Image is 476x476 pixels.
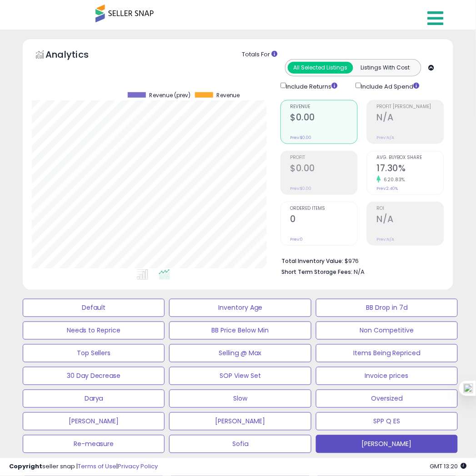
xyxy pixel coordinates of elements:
[316,390,458,408] button: Oversized
[282,255,437,266] li: $976
[78,462,116,471] a: Terms of Use
[23,322,165,340] button: Needs to Reprice
[169,344,311,362] button: Selling @ Max
[169,367,311,385] button: SOP View Set
[381,176,406,183] small: 620.83%
[23,435,165,453] button: Re-measure
[316,435,458,453] button: [PERSON_NAME]
[291,104,357,109] span: Revenue
[169,299,311,317] button: Inventory Age
[464,384,473,393] img: one_i.png
[316,412,458,431] button: SPP Q ES
[377,206,444,211] span: ROI
[316,322,458,340] button: Non Competitive
[316,299,458,317] button: BB Drop in 7d
[377,237,395,242] small: Prev: N/A
[377,186,398,191] small: Prev: 2.40%
[291,206,357,211] span: Ordered Items
[23,344,165,362] button: Top Sellers
[377,155,444,160] span: Avg. Buybox Share
[169,322,311,340] button: BB Price Below Min
[9,463,158,471] div: seller snap | |
[23,367,165,385] button: 30 Day Decrease
[282,268,353,276] b: Short Term Storage Fees:
[291,112,357,124] h2: $0.00
[23,390,165,408] button: Darya
[291,237,303,242] small: Prev: 0
[23,299,165,317] button: Default
[169,435,311,453] button: Sofia
[291,214,357,226] h2: 0
[377,163,444,175] h2: 17.30%
[377,135,395,140] small: Prev: N/A
[377,214,444,226] h2: N/A
[353,62,418,74] button: Listings With Cost
[242,50,446,59] div: Totals For
[169,390,311,408] button: Slow
[316,344,458,362] button: Items Being Repriced
[149,92,190,99] span: Revenue (prev)
[377,112,444,124] h2: N/A
[377,104,444,109] span: Profit [PERSON_NAME]
[291,135,312,140] small: Prev: $0.00
[288,62,353,74] button: All Selected Listings
[349,81,434,91] div: Include Ad Spend
[45,48,106,63] h5: Analytics
[9,462,42,471] strong: Copyright
[291,186,312,191] small: Prev: $0.00
[430,462,467,471] span: 2025-10-9 13:20 GMT
[282,257,344,265] b: Total Inventory Value:
[291,155,357,160] span: Profit
[291,163,357,175] h2: $0.00
[274,81,349,91] div: Include Returns
[216,92,240,99] span: Revenue
[169,412,311,431] button: [PERSON_NAME]
[316,367,458,385] button: Invoice prices
[23,412,165,431] button: [PERSON_NAME]
[354,268,365,276] span: N/A
[118,462,158,471] a: Privacy Policy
